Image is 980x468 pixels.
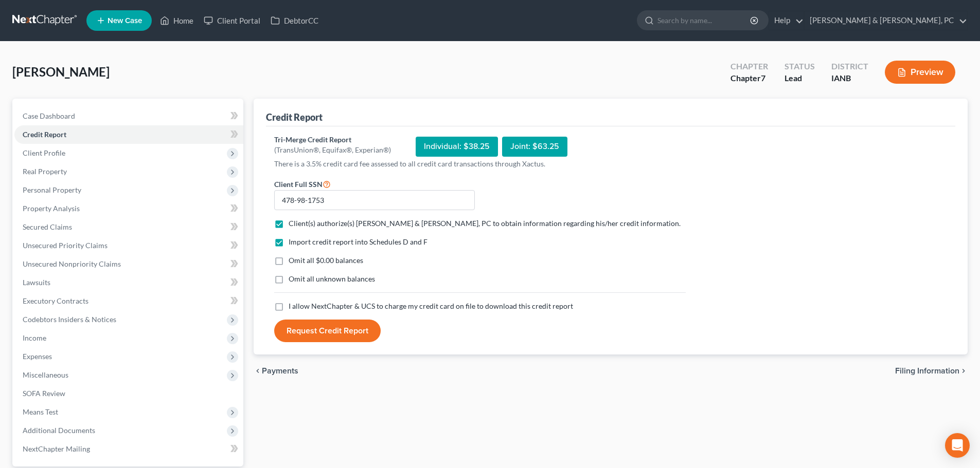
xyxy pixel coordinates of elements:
[14,255,243,273] a: Unsecured Nonpriority Claims
[502,137,567,157] div: Joint: $63.25
[14,273,243,292] a: Lawsuits
[289,256,363,265] span: Omit all $0.00 balances
[14,125,243,144] a: Credit Report
[23,185,81,194] span: Personal Property
[785,61,815,72] div: Status
[266,111,323,123] div: Credit Report
[657,11,752,30] input: Search by name...
[805,11,967,30] a: [PERSON_NAME] & [PERSON_NAME], PC
[14,440,243,458] a: NextChapter Mailing
[761,73,765,83] span: 7
[785,72,815,84] div: Lead
[23,426,95,435] span: Additional Documents
[262,367,298,375] span: Payments
[23,167,67,176] span: Real Property
[959,367,968,375] i: chevron_right
[23,259,121,268] span: Unsecured Nonpriority Claims
[23,130,66,139] span: Credit Report
[23,444,90,453] span: NextChapter Mailing
[108,17,142,25] span: New Case
[254,367,262,375] i: chevron_left
[14,236,243,255] a: Unsecured Priority Claims
[895,367,959,375] span: Filing Information
[23,352,52,361] span: Expenses
[23,370,68,379] span: Miscellaneous
[831,61,868,72] div: District
[289,237,427,246] span: Import credit report into Schedules D and F
[23,222,72,231] span: Secured Claims
[23,389,65,398] span: SOFA Review
[895,367,968,375] button: Filing Information chevron_right
[274,145,391,155] div: (TransUnion®, Equifax®, Experian®)
[14,107,243,125] a: Case Dashboard
[12,64,110,79] span: [PERSON_NAME]
[23,204,80,213] span: Property Analysis
[274,135,391,145] div: Tri-Merge Credit Report
[416,137,498,157] div: Individual: $38.25
[155,11,199,30] a: Home
[885,61,955,84] button: Preview
[289,302,573,310] span: I allow NextChapter & UCS to charge my credit card on file to download this credit report
[23,296,88,305] span: Executory Contracts
[23,333,46,342] span: Income
[14,292,243,310] a: Executory Contracts
[769,11,804,30] a: Help
[23,241,108,250] span: Unsecured Priority Claims
[265,11,324,30] a: DebtorCC
[730,61,768,72] div: Chapter
[23,148,65,157] span: Client Profile
[23,407,58,416] span: Means Test
[23,278,50,287] span: Lawsuits
[289,219,681,228] span: Client(s) authorize(s) [PERSON_NAME] & [PERSON_NAME], PC to obtain information regarding his/her ...
[831,72,868,84] div: IANB
[14,199,243,218] a: Property Analysis
[23,315,116,324] span: Codebtors Insiders & Notices
[14,384,243,403] a: SOFA Review
[14,218,243,236] a: Secured Claims
[274,190,475,211] input: XXX-XX-XXXX
[274,180,323,189] span: Client Full SSN
[945,433,970,458] div: Open Intercom Messenger
[274,159,686,169] p: There is a 3.5% credit card fee assessed to all credit card transactions through Xactus.
[289,274,375,283] span: Omit all unknown balances
[254,367,298,375] button: chevron_left Payments
[274,320,381,342] button: Request Credit Report
[730,72,768,84] div: Chapter
[199,11,265,30] a: Client Portal
[23,111,75,120] span: Case Dashboard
